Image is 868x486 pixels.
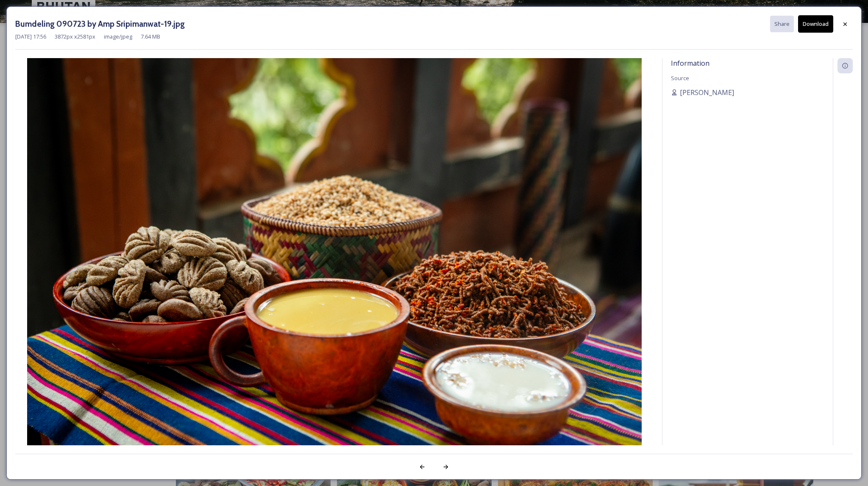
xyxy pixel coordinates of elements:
[798,15,833,33] button: Download
[15,18,185,30] h3: Bumdeling 090723 by Amp Sripimanwat-19.jpg
[671,59,709,68] span: Information
[15,58,654,468] img: Bumdeling%20090723%20by%20Amp%20Sripimanwat-19.jpg
[104,33,132,41] span: image/jpeg
[141,33,160,41] span: 7.64 MB
[15,33,46,41] span: [DATE] 17:56
[680,87,734,98] span: [PERSON_NAME]
[671,74,689,82] span: Source
[770,16,794,32] button: Share
[55,33,95,41] span: 3872 px x 2581 px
